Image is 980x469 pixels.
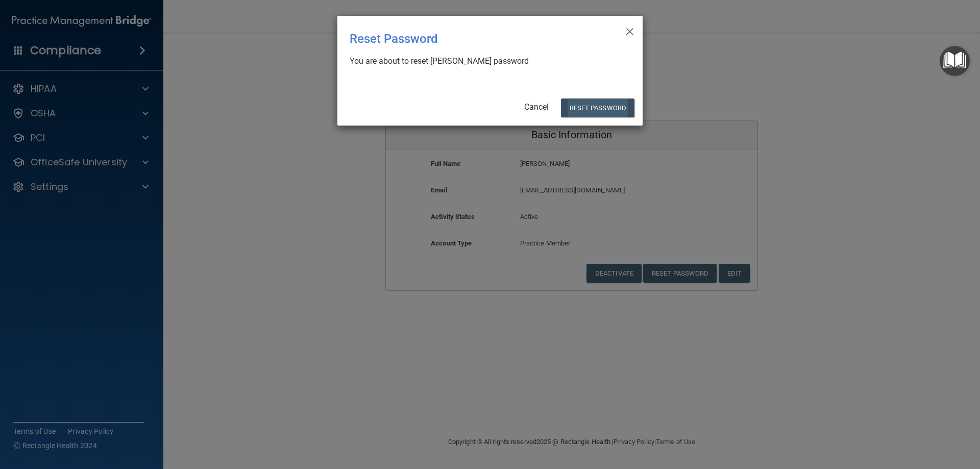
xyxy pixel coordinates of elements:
[350,24,589,54] div: Reset Password
[524,102,549,112] a: Cancel
[561,98,634,117] button: Reset Password
[940,46,970,76] button: Open Resource Center
[350,56,622,67] div: You are about to reset [PERSON_NAME] password
[625,20,634,40] span: ×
